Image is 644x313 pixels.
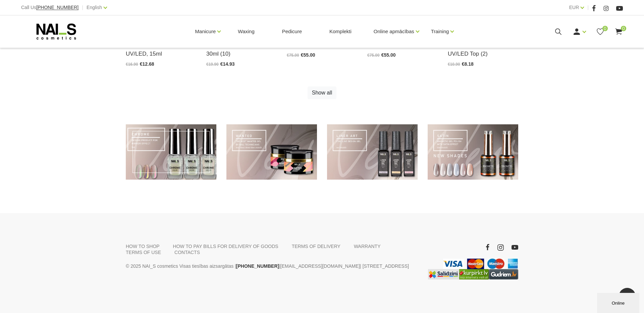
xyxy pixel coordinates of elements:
a: EUR [569,3,579,11]
span: | [587,3,589,12]
a: Training [431,18,449,45]
span: 0 [602,26,608,31]
a: HOW TO PAY BILLS FOR DELIVERY OF GOODS [173,243,278,249]
a: Show all [308,86,336,99]
a: Manicure [195,18,216,45]
span: €16.90 [126,62,138,67]
a: Komplekti [324,15,357,48]
a: TERMS OF USE [126,249,161,255]
span: €10.90 [448,62,460,67]
iframe: chat widget [597,292,641,313]
span: €14.93 [220,61,235,67]
a: [PHONE_NUMBER] [36,5,78,10]
img: www.gudriem.lv/veikali/lv [489,269,518,279]
span: | [82,3,83,12]
a: TERMS OF DELIVERY [292,243,340,249]
span: €55.00 [381,52,396,58]
a: [EMAIL_ADDRESS][DOMAIN_NAME] [280,262,360,270]
a: Waxing [232,15,260,48]
span: [PHONE_NUMBER] [36,5,78,10]
a: Pedicure [277,15,307,48]
a: CONTACTS [174,249,200,255]
span: €55.00 [301,52,315,58]
span: 0 [621,26,626,31]
a: WARRANTY [354,243,381,249]
a: https://www.gudriem.lv/veikali/lv [489,269,518,279]
p: © 2025 NAI_S cosmetics Visas tiesības aizsargātas | | | [STREET_ADDRESS] [126,262,418,270]
span: €8.18 [462,61,474,67]
a: [PHONE_NUMBER] [236,262,279,270]
a: HOW TO SHOP [126,243,160,249]
a: Acrygel DUO UV/LED, 30ml (10) [206,40,277,58]
a: English [87,3,102,11]
a: Online apmācības [374,18,414,45]
img: Labākā cena interneta veikalos - Samsung, Cena, iPhone, Mobilie telefoni [428,269,459,279]
img: Lielākais Latvijas interneta veikalu preču meklētājs [459,269,489,279]
span: €75.00 [367,53,380,58]
span: €12.68 [140,61,154,67]
a: 0 [596,27,604,36]
a: Quick [PERSON_NAME] UV/LED Top (2) [448,40,518,58]
a: BUILDER Top Coat UV/LED, 15ml [126,40,196,58]
span: €75.00 [287,53,299,58]
a: 0 [614,27,623,36]
div: Call Us [21,3,78,12]
span: €19.90 [206,62,219,67]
